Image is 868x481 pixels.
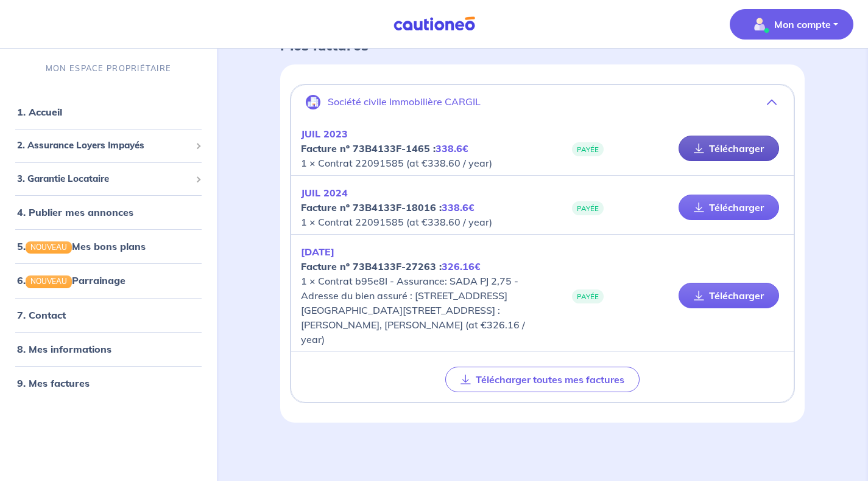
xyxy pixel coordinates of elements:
div: 5.NOUVEAUMes bons plans [5,234,212,258]
img: illu_company.svg [306,95,320,109]
em: JUIL 2024 [301,187,348,199]
div: 8. Mes informations [5,336,212,361]
span: PAYÉE [572,289,604,303]
button: Télécharger toutes mes factures [445,367,640,392]
div: 9. Mes factures [5,370,212,395]
p: 1 × Contrat 22091585 (at €338.60 / year) [301,185,542,229]
span: 3. Garantie Locataire [17,172,191,186]
img: Cautioneo [389,16,480,32]
h4: Mes factures [280,37,805,55]
a: 9. Mes factures [17,376,90,389]
strong: Facture nº 73B4133F-18016 : [301,201,475,213]
div: 4. Publier mes annonces [5,200,212,224]
p: 1 × Contrat b95e8I - Assurance: SADA PJ 2,75 - Adresse du bien assuré : [STREET_ADDRESS][GEOGRAPH... [301,244,542,347]
strong: Facture nº 73B4133F-27263 : [301,260,481,272]
div: 1. Accueil [5,100,212,124]
div: 6.NOUVEAUParrainage [5,268,212,292]
p: MON ESPACE PROPRIÉTAIRE [46,63,171,74]
span: PAYÉE [572,142,604,156]
div: 7. Contact [5,302,212,327]
strong: Facture nº 73B4133F-1465 : [301,142,468,154]
em: 338.6€ [436,142,468,154]
img: illu_account_valid_menu.svg [750,15,769,34]
p: Mon compte [774,17,831,32]
em: 326.16€ [442,260,481,272]
span: PAYÉE [572,201,604,215]
a: 5.NOUVEAUMes bons plans [17,240,146,252]
p: Société civile Immobilière CARGIL [328,96,481,108]
div: 2. Assurance Loyers Impayés [5,134,212,157]
a: 7. Contact [17,308,66,320]
a: 4. Publier mes annonces [17,206,133,218]
a: 1. Accueil [17,106,62,118]
a: 6.NOUVEAUParrainage [17,274,125,286]
button: illu_account_valid_menu.svgMon compte [730,9,853,40]
em: [DATE] [301,246,334,258]
a: Télécharger [679,195,779,220]
span: 2. Assurance Loyers Impayés [17,139,191,153]
div: 3. Garantie Locataire [5,167,212,191]
em: JUIL 2023 [301,128,348,140]
em: 338.6€ [442,201,475,213]
a: Télécharger [679,136,779,161]
a: Télécharger [679,283,779,308]
button: Société civile Immobilière CARGIL [291,88,794,117]
p: 1 × Contrat 22091585 (at €338.60 / year) [301,126,542,170]
a: 8. Mes informations [17,342,111,355]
